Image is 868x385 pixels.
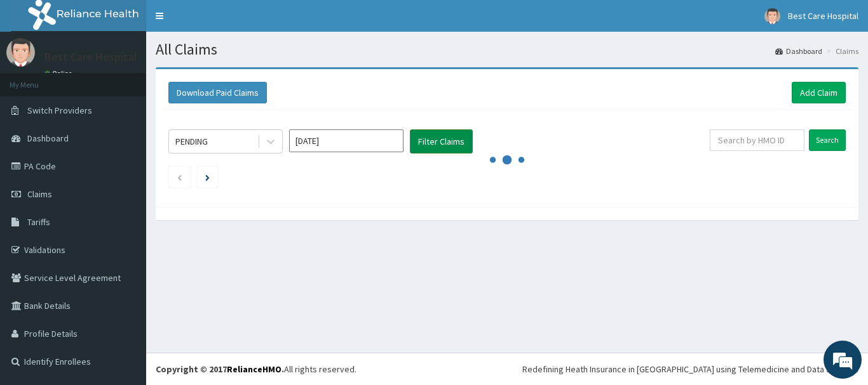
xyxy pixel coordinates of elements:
a: Add Claim [792,82,846,103]
div: Redefining Heath Insurance in [GEOGRAPHIC_DATA] using Telemedicine and Data Science! [522,363,858,375]
span: Dashboard [27,133,69,144]
textarea: Type your message and hit 'Enter' [6,253,242,297]
span: Best Care Hospital [788,10,858,22]
div: Minimize live chat window [208,6,239,37]
img: User Image [6,38,35,67]
a: Online [44,69,75,78]
a: RelianceHMO [227,363,281,375]
span: Tariffs [27,216,50,228]
img: User Image [764,8,780,24]
img: d_794563401_company_1708531726252_794563401 [24,63,51,95]
span: We're online! [74,113,175,241]
p: Best Care Hospital [44,51,137,63]
div: PENDING [175,135,208,148]
a: Next page [205,171,210,183]
input: Select Month and Year [289,129,403,152]
span: Claims [27,188,52,200]
strong: Copyright © 2017 . [156,363,284,375]
input: Search by HMO ID [710,129,804,151]
a: Dashboard [775,46,822,56]
button: Download Paid Claims [168,82,267,103]
li: Claims [824,46,858,56]
input: Search [809,129,846,151]
div: Chat with us now [66,71,214,88]
span: Switch Providers [27,105,92,116]
h1: All Claims [156,41,858,58]
footer: All rights reserved. [146,353,868,385]
svg: audio-loading [488,141,526,179]
button: Filter Claims [410,129,473,153]
a: Previous page [177,171,182,183]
